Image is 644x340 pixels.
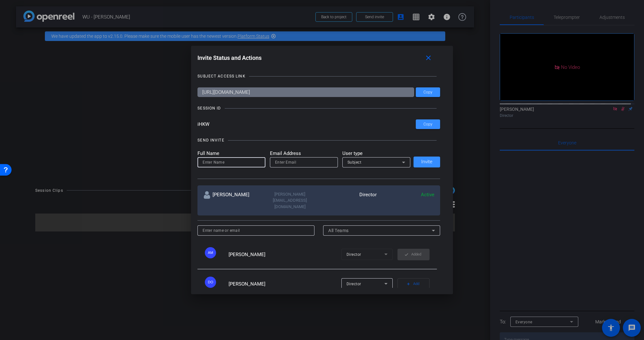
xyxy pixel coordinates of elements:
[197,150,265,157] mat-label: Full Name
[197,137,224,143] div: SEND INVITE
[328,228,349,233] span: All Teams
[347,160,362,165] span: Subject
[270,150,338,157] mat-label: Email Address
[416,119,440,129] button: Copy
[261,191,319,210] div: [PERSON_NAME][EMAIL_ADDRESS][DOMAIN_NAME]
[413,279,419,288] span: Add
[203,191,261,210] div: [PERSON_NAME]
[319,191,377,210] div: Director
[229,281,265,287] span: [PERSON_NAME]
[397,278,430,290] button: Add
[197,52,440,64] div: Invite Status and Actions
[423,90,432,95] span: Copy
[424,54,432,62] mat-icon: close
[197,73,440,79] openreel-title-line: SUBJECT ACCESS LINK
[229,252,265,257] span: [PERSON_NAME]
[406,282,411,286] mat-icon: add
[197,137,440,143] openreel-title-line: SEND INVITE
[423,122,432,127] span: Copy
[197,105,221,111] div: SESSION ID
[275,158,333,166] input: Enter Email
[197,73,245,79] div: SUBJECT ACCESS LINK
[205,277,216,288] div: DO
[205,247,216,258] div: AM
[421,192,434,198] span: Active
[416,87,440,97] button: Copy
[203,158,260,166] input: Enter Name
[342,150,410,157] mat-label: User type
[205,247,227,258] ngx-avatar: Andrea Morningstar
[347,282,361,286] span: Director
[197,105,440,111] openreel-title-line: SESSION ID
[205,277,227,288] ngx-avatar: Danielle Ortiz-Geis
[203,227,309,234] input: Enter name or email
